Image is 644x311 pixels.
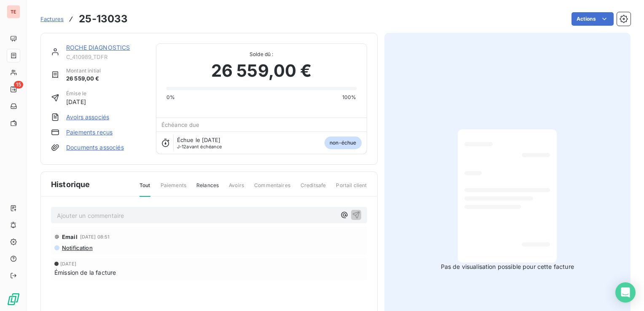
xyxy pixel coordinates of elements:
[342,94,357,101] span: 100%
[7,5,20,19] div: TE
[14,81,23,88] span: 15
[161,182,186,196] span: Paiements
[66,143,124,152] a: Documents associés
[80,234,110,239] span: [DATE] 08:51
[211,58,312,83] span: 26 559,00 €
[66,44,130,51] a: ROCHE DIAGNOSTICS
[51,179,90,190] span: Historique
[161,121,200,128] span: Échéance due
[66,67,101,75] span: Montant initial
[54,268,116,277] span: Émission de la facture
[229,182,244,196] span: Avoirs
[572,12,614,26] button: Actions
[61,244,93,251] span: Notification
[140,182,150,197] span: Tout
[66,97,86,106] span: [DATE]
[40,16,64,22] span: Factures
[177,144,187,150] span: J-12
[66,128,113,137] a: Paiements reçus
[166,51,357,58] span: Solde dû :
[66,90,86,97] span: Émise le
[615,282,636,303] div: Open Intercom Messenger
[66,75,101,83] span: 26 559,00 €
[177,137,220,143] span: Échue le [DATE]
[441,263,574,271] span: Pas de visualisation possible pour cette facture
[79,11,128,27] h3: 25-13033
[66,113,109,121] a: Avoirs associés
[325,137,361,149] span: non-échue
[336,182,367,196] span: Portail client
[62,233,78,240] span: Email
[166,94,175,101] span: 0%
[40,15,64,23] a: Factures
[177,144,222,149] span: avant échéance
[60,261,76,266] span: [DATE]
[66,54,146,60] span: C_410989_TDFR
[301,182,326,196] span: Creditsafe
[254,182,290,196] span: Commentaires
[7,292,20,306] img: Logo LeanPay
[196,182,219,196] span: Relances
